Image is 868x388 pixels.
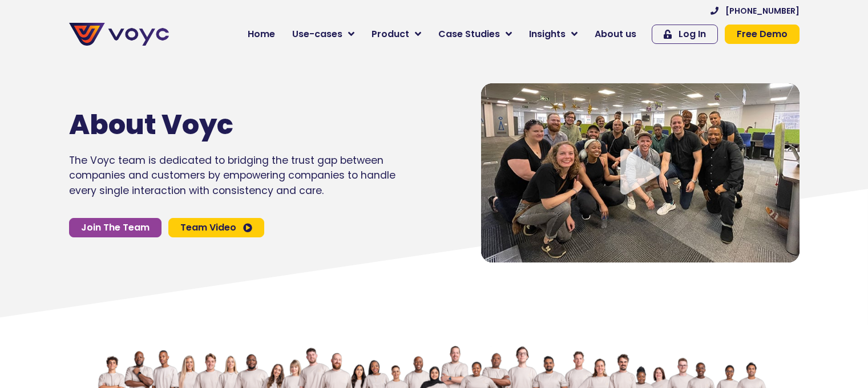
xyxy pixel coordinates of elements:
[372,27,409,41] span: Product
[679,30,706,39] span: Log In
[725,7,800,15] span: [PHONE_NUMBER]
[586,23,645,46] a: About us
[81,223,150,232] span: Join The Team
[239,23,284,46] a: Home
[69,108,361,142] h1: About Voyc
[69,218,162,237] a: Join The Team
[69,153,395,198] p: The Voyc team is dedicated to bridging the trust gap between companies and customers by empowerin...
[529,27,566,41] span: Insights
[617,149,663,196] div: Video play button
[248,27,275,41] span: Home
[737,30,788,39] span: Free Demo
[69,23,169,46] img: voyc-full-logo
[292,27,342,41] span: Use-cases
[284,23,363,46] a: Use-cases
[180,223,236,232] span: Team Video
[595,27,636,41] span: About us
[725,25,800,44] a: Free Demo
[710,7,800,15] a: [PHONE_NUMBER]
[520,23,586,46] a: Insights
[363,23,430,46] a: Product
[168,218,264,237] a: Team Video
[430,23,520,46] a: Case Studies
[438,27,500,41] span: Case Studies
[652,25,718,44] a: Log In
